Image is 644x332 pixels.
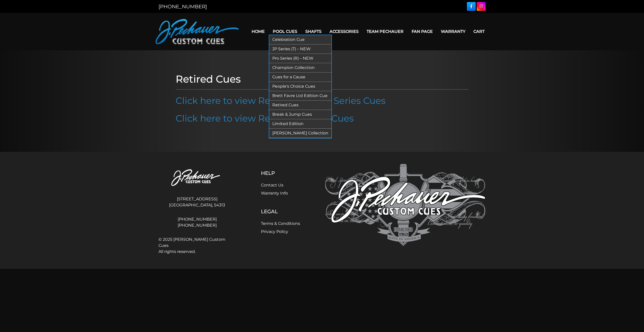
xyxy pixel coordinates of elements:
a: Brett Favre Ltd Edition Cue [269,91,331,101]
address: [STREET_ADDRESS] [GEOGRAPHIC_DATA], 54313 [158,194,236,210]
a: Limited Edition [269,119,331,129]
a: Click here to view Retired JP & Pro Series Cues [176,95,386,106]
h1: Retired Cues [176,73,468,85]
a: Break & Jump Cues [269,110,331,119]
span: © 2025 [PERSON_NAME] Custom Cues All rights reserved. [158,236,236,255]
a: [PERSON_NAME] Collection [269,129,331,138]
a: Privacy Policy [261,229,288,234]
a: Cues for a Cause [269,73,331,82]
a: Pro Series (R) – NEW [269,54,331,63]
a: [PHONE_NUMBER] [158,4,207,10]
a: Accessories [326,25,363,38]
a: Contact Us [261,183,283,187]
img: Pechauer Custom Cues [325,164,486,246]
a: Team Pechauer [363,25,408,38]
a: Celebration Cue [269,35,331,44]
a: Pool Cues [269,25,301,38]
a: Cart [469,25,489,38]
a: [PHONE_NUMBER] [158,222,236,228]
a: Retired Cues [269,101,331,110]
a: Warranty Info [261,191,288,196]
img: Pechauer Custom Cues [155,19,239,44]
a: Shafts [301,25,326,38]
a: People’s Choice Cues [269,82,331,91]
img: Pechauer Custom Cues [158,164,236,192]
a: Warranty [437,25,469,38]
a: Champion Collection [269,63,331,73]
a: Fan Page [408,25,437,38]
a: JP Series (T) – NEW [269,44,331,54]
a: Click here to view Retired Limited Cues [176,113,354,124]
a: Terms & Conditions [261,221,300,226]
h5: Legal [261,208,300,215]
a: Home [248,25,269,38]
h5: Help [261,170,300,176]
a: [PHONE_NUMBER] [158,216,236,222]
